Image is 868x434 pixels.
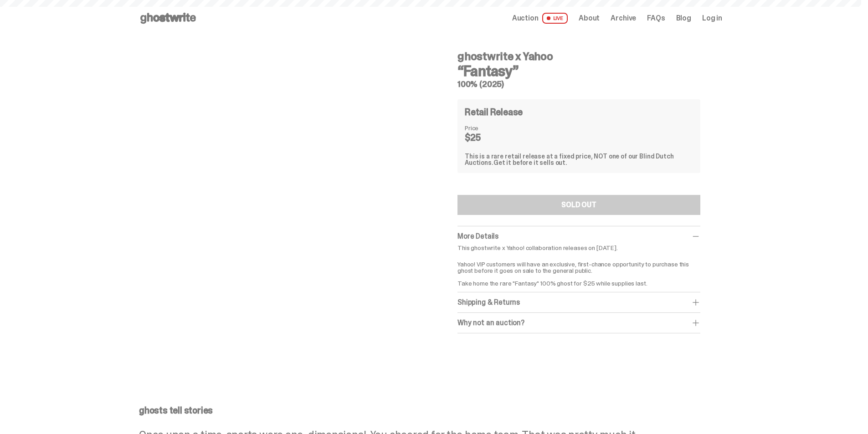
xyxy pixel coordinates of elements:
a: Log in [702,15,722,22]
a: Archive [611,15,636,22]
h5: 100% (2025) [457,80,700,88]
div: This is a rare retail release at a fixed price, NOT one of our Blind Dutch Auctions. [465,153,693,166]
a: FAQs [647,15,665,22]
a: Auction LIVE [512,13,568,24]
p: Yahoo! VIP customers will have an exclusive, first-chance opportunity to purchase this ghost befo... [457,255,700,286]
h4: ghostwrite x Yahoo [457,51,700,62]
a: Blog [676,15,691,22]
button: SOLD OUT [457,195,700,215]
span: More Details [457,231,498,241]
h3: “Fantasy” [457,64,700,78]
span: Auction [512,15,539,22]
p: This ghostwrite x Yahoo! collaboration releases on [DATE]. [457,245,700,251]
a: About [579,15,600,22]
div: SOLD OUT [561,201,596,209]
p: ghosts tell stories [139,406,722,415]
dd: $25 [465,133,510,142]
span: LIVE [542,13,568,24]
dt: Price [465,125,510,131]
h4: Retail Release [465,107,523,117]
div: Shipping & Returns [457,298,700,307]
span: Get it before it sells out. [493,158,567,167]
div: Why not an auction? [457,318,700,327]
